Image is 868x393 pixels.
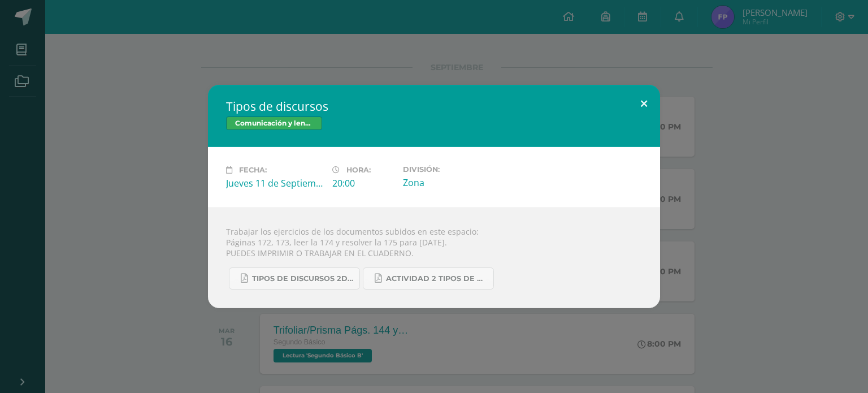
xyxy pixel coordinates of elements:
div: Zona [403,176,500,189]
span: Hora: [346,166,371,174]
div: Jueves 11 de Septiembre [226,177,323,189]
button: Close (Esc) [628,85,660,123]
label: División: [403,165,500,174]
span: Comunicación y lenguaje [226,116,322,130]
span: Actividad 2 tipos de discursos.pdf [386,274,488,283]
a: Actividad 2 tipos de discursos.pdf [363,267,494,290]
h2: Tipos de discursos [226,98,642,114]
a: Tipos de discursos 2do. Bás..pdf [229,267,360,290]
div: 20:00 [332,177,394,189]
div: Trabajar los ejercicios de los documentos subidos en este espacio: Páginas 172, 173, leer la 174 ... [208,208,660,308]
span: Tipos de discursos 2do. Bás..pdf [252,274,354,283]
span: Fecha: [239,166,267,174]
